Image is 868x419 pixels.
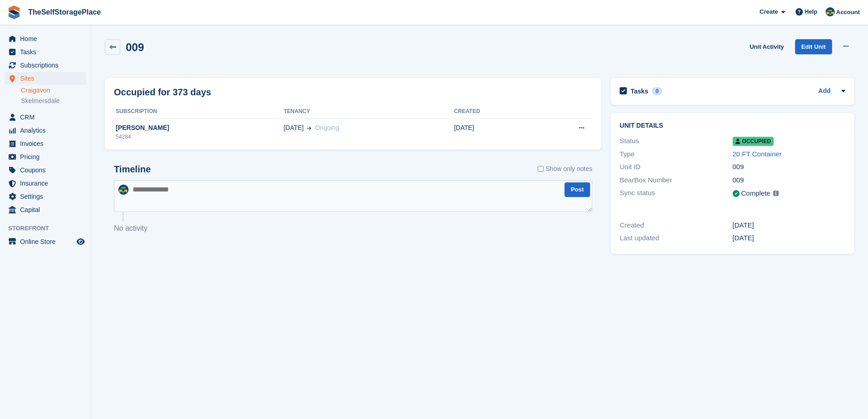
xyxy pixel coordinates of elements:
[114,223,592,234] p: No activity
[733,150,782,158] a: 20 FT Container
[5,164,86,176] a: menu
[315,124,339,131] span: Ongoing
[620,122,845,129] h2: Unit details
[5,203,86,216] a: menu
[20,59,75,72] span: Subscriptions
[283,104,454,119] th: Tenancy
[454,119,534,146] td: [DATE]
[25,5,104,20] a: TheSelfStoragePlace
[114,133,283,141] div: 54284
[20,72,75,85] span: Sites
[5,46,86,58] a: menu
[21,97,86,105] a: Skelmersdale
[20,111,75,124] span: CRM
[746,39,787,54] a: Unit Activity
[620,188,732,199] div: Sync status
[773,191,779,196] img: icon-info-grey-7440780725fd019a000dd9b08b2336e03edf1995a4989e88bcd33f0948082b44.svg
[733,162,845,172] div: 009
[5,124,86,137] a: menu
[760,7,778,16] span: Create
[20,190,75,203] span: Settings
[114,164,151,175] h2: Timeline
[733,220,845,231] div: [DATE]
[75,236,86,247] a: Preview store
[818,86,831,97] a: Add
[5,72,86,85] a: menu
[620,233,732,243] div: Last updated
[7,5,21,19] img: stora-icon-8386f47178a22dfd0bd8f6a31ec36ba5ce8667c1dd55bd0f319d3a0aa187defe.svg
[5,190,86,203] a: menu
[631,87,648,95] h2: Tasks
[795,39,832,54] a: Edit Unit
[538,164,592,174] label: Show only notes
[805,7,817,16] span: Help
[114,123,283,133] div: [PERSON_NAME]
[620,220,732,231] div: Created
[126,41,144,53] h2: 009
[114,104,283,119] th: Subscription
[20,32,75,45] span: Home
[21,86,86,95] a: Craigavon
[20,203,75,216] span: Capital
[565,182,590,197] button: Post
[8,224,91,233] span: Storefront
[5,137,86,150] a: menu
[538,164,544,174] input: Show only notes
[5,235,86,248] a: menu
[20,124,75,137] span: Analytics
[733,137,774,146] span: Occupied
[5,177,86,190] a: menu
[620,149,732,160] div: Type
[741,188,770,199] div: Complete
[620,162,732,172] div: Unit ID
[733,175,845,186] div: 009
[5,150,86,163] a: menu
[733,233,845,243] div: [DATE]
[20,46,75,58] span: Tasks
[620,175,732,186] div: BearBox Number
[118,185,128,195] img: Gairoid
[114,85,211,99] h2: Occupied for 373 days
[826,7,835,16] img: Gairoid
[620,136,732,146] div: Status
[20,137,75,150] span: Invoices
[5,59,86,72] a: menu
[283,123,303,133] span: [DATE]
[20,177,75,190] span: Insurance
[20,235,75,248] span: Online Store
[5,111,86,124] a: menu
[20,164,75,176] span: Coupons
[652,87,663,95] div: 0
[5,32,86,45] a: menu
[20,150,75,163] span: Pricing
[836,8,860,17] span: Account
[454,104,534,119] th: Created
